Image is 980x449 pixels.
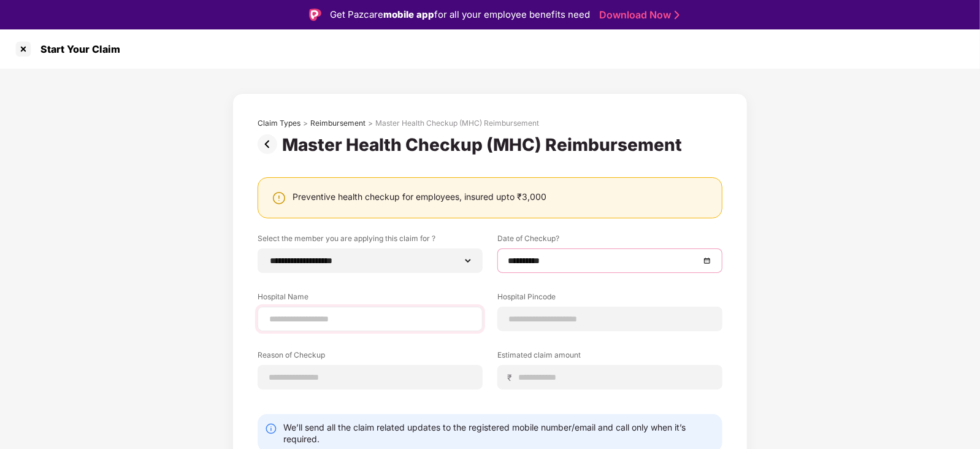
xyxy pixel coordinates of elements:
[258,118,301,128] div: Claim Types
[283,421,715,445] div: We’ll send all the claim related updates to the registered mobile number/email and call only when...
[293,191,546,202] div: Preventive health checkup for employees, insured upto ₹3,000
[282,134,687,155] div: Master Health Checkup (MHC) Reimbursement
[303,118,308,128] div: >
[675,9,679,21] img: Stroke
[497,233,722,248] label: Date of Checkup?
[258,233,483,248] label: Select the member you are applying this claim for ?
[310,118,366,128] div: Reimbursement
[272,191,286,205] img: svg+xml;base64,PHN2ZyBpZD0iV2FybmluZ18tXzI0eDI0IiBkYXRhLW5hbWU9Ildhcm5pbmcgLSAyNHgyNCIgeG1sbnM9Im...
[309,9,321,21] img: Logo
[265,423,277,435] img: svg+xml;base64,PHN2ZyBpZD0iSW5mby0yMHgyMCIgeG1sbnM9Imh0dHA6Ly93d3cudzMub3JnLzIwMDAvc3ZnIiB3aWR0aD...
[258,291,483,307] label: Hospital Name
[330,7,590,22] div: Get Pazcare for all your employee benefits need
[258,134,282,154] img: svg+xml;base64,PHN2ZyBpZD0iUHJldi0zMngzMiIgeG1sbnM9Imh0dHA6Ly93d3cudzMub3JnLzIwMDAvc3ZnIiB3aWR0aD...
[497,291,722,307] label: Hospital Pincode
[507,372,517,383] span: ₹
[383,9,434,20] strong: mobile app
[497,350,722,365] label: Estimated claim amount
[368,118,373,128] div: >
[33,43,120,55] div: Start Your Claim
[258,350,483,365] label: Reason of Checkup
[599,9,676,21] a: Download Now
[375,118,539,128] div: Master Health Checkup (MHC) Reimbursement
